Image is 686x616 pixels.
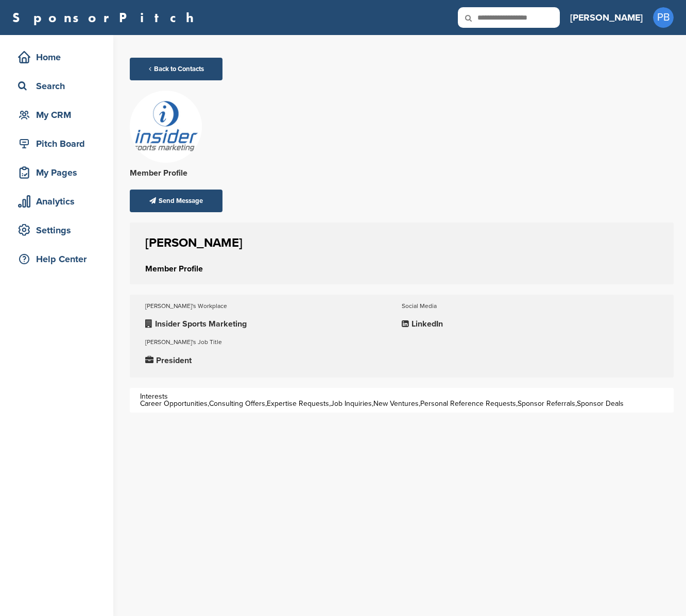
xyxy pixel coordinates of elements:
div: Settings [15,221,103,239]
div: Search [15,77,103,95]
p: [PERSON_NAME]'s Workplace [145,300,402,313]
a: Search [10,74,103,98]
span: PB [653,7,674,28]
div: My CRM [15,106,103,124]
p: Social Media [402,300,658,313]
h3: Member Profile [130,167,222,179]
a: My CRM [10,103,103,127]
a: [PERSON_NAME] [570,6,643,29]
span: Interests [140,392,168,401]
iframe: Button to launch messaging window [645,575,678,608]
div: Pitch Board [15,134,103,153]
h3: Member Profile [145,263,203,275]
a: Analytics [10,190,103,213]
a: Help Center [10,247,103,271]
a: SponsorPitch [12,11,200,24]
p: Insider Sports Marketing [145,318,402,331]
a: Back to Contacts [130,58,222,80]
p: President [145,354,402,367]
div: My Pages [15,163,103,182]
div: Career Opportunities,Consulting Offers,Expertise Requests,Job Inquiries,New Ventures,Personal Ref... [140,400,663,407]
h1: [PERSON_NAME] [145,234,658,252]
a: Send Message [130,190,222,212]
a: My Pages [10,161,103,184]
a: LinkedIn [402,318,658,331]
p: [PERSON_NAME]'s Job Title [145,336,402,349]
a: Pitch Board [10,132,103,156]
img: Insider logo blue [130,98,202,156]
a: Settings [10,218,103,242]
div: Help Center [15,250,103,268]
a: Home [10,45,103,69]
div: Home [15,48,103,66]
div: Analytics [15,192,103,211]
h3: [PERSON_NAME] [570,10,643,25]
